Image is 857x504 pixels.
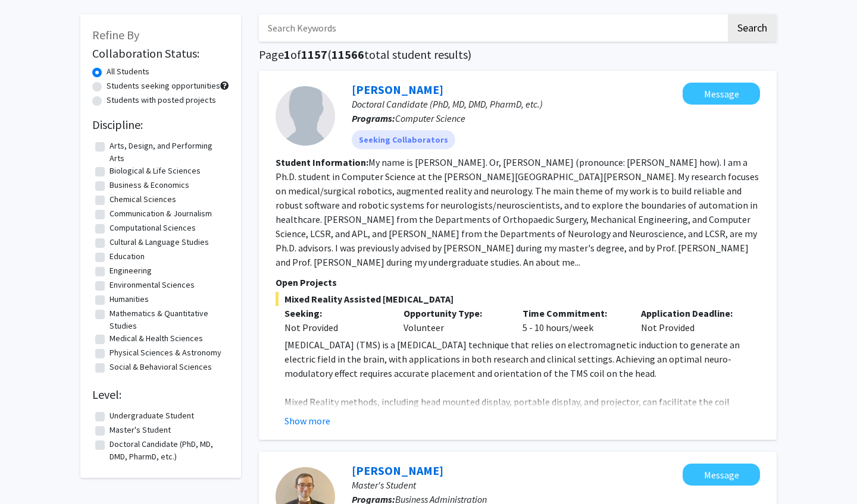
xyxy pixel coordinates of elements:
label: Students seeking opportunities [107,80,220,92]
label: Master's Student [110,424,171,436]
label: Engineering [110,264,152,277]
label: Doctoral Candidate (PhD, MD, DMD, PharmD, etc.) [110,438,226,463]
label: Humanities [110,293,149,305]
span: Refine By [92,27,139,42]
span: 1157 [301,47,327,62]
label: Students with posted projects [107,94,216,106]
h2: Collaboration Status: [92,46,229,61]
button: Show more [284,414,330,428]
h2: Discipline: [92,118,229,132]
span: Doctoral Candidate (PhD, MD, DMD, PharmD, etc.) [352,98,543,110]
label: Physical Sciences & Astronomy [110,346,221,359]
p: Seeking: [284,306,386,320]
button: Message Andrew Michaelson [683,464,760,486]
div: Not Provided [284,320,386,335]
label: Computational Sciences [110,222,196,234]
p: Opportunity Type: [404,306,505,320]
label: Undergraduate Student [110,409,194,422]
span: Master's Student [352,479,416,491]
b: Student Information: [276,156,368,168]
p: Application Deadline: [641,306,742,320]
label: Communication & Journalism [110,207,212,220]
button: Message Yihao Liu [683,83,760,105]
div: Volunteer [395,306,514,335]
span: 1 [284,47,290,62]
label: Environmental Sciences [110,279,195,291]
label: All Students [107,65,149,78]
span: Computer Science [395,112,465,124]
label: Medical & Health Sciences [110,332,203,345]
label: Mathematics & Quantitative Studies [110,307,226,332]
label: Biological & Life Sciences [110,165,201,177]
label: Business & Economics [110,179,189,191]
label: Cultural & Language Studies [110,236,209,248]
label: Arts, Design, and Performing Arts [110,140,226,165]
span: Open Projects [276,276,337,288]
label: Social & Behavioral Sciences [110,361,212,373]
mat-chip: Seeking Collaborators [352,130,455,149]
a: [PERSON_NAME] [352,463,443,478]
div: 5 - 10 hours/week [514,306,633,335]
span: 11566 [331,47,364,62]
button: Search [728,14,777,42]
span: [MEDICAL_DATA] (TMS) is a [MEDICAL_DATA] technique that relies on electromagnetic induction to ge... [284,339,740,379]
input: Search Keywords [259,14,726,42]
label: Education [110,250,145,263]
b: Programs: [352,112,395,124]
label: Chemical Sciences [110,193,176,206]
span: Mixed Reality Assisted [MEDICAL_DATA] [276,292,760,306]
p: Mixed Reality methods, including head mounted display, portable display, and projector, can facil... [284,395,760,423]
a: [PERSON_NAME] [352,82,443,97]
div: Not Provided [632,306,751,335]
h1: Page of ( total student results) [259,48,777,62]
h2: Level: [92,388,229,402]
fg-read-more: My name is [PERSON_NAME]. Or, [PERSON_NAME] (pronounce: [PERSON_NAME] how). I am a Ph.D. student ... [276,156,759,268]
p: Time Commitment: [523,306,624,320]
iframe: Chat [9,451,51,495]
